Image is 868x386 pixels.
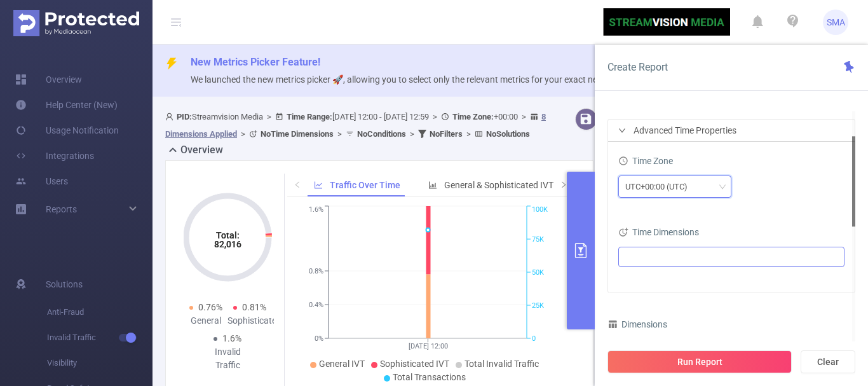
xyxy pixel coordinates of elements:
[309,301,323,309] tspan: 0.4%
[13,10,139,36] img: Protected Media
[263,112,275,121] span: >
[428,181,437,190] i: icon: bar-chart
[214,239,241,249] tspan: 82,016
[625,176,696,197] div: UTC+00:00 (UTC)
[463,129,475,139] span: >
[47,350,153,376] span: Visibility
[287,112,332,121] b: Time Range:
[532,235,544,244] tspan: 75K
[165,57,178,70] i: icon: thunderbolt
[618,127,626,134] i: icon: right
[532,301,544,310] tspan: 25K
[314,181,323,190] i: icon: line-chart
[719,183,726,192] i: icon: down
[357,129,406,139] b: No Conditions
[309,206,323,214] tspan: 1.6%
[486,129,530,139] b: No Solutions
[216,230,240,240] tspan: Total:
[15,92,118,118] a: Help Center (New)
[177,112,192,121] b: PID:
[532,206,548,214] tspan: 100K
[46,204,77,214] span: Reports
[393,372,466,382] span: Total Transactions
[444,180,603,190] span: General & Sophisticated IVT by Category
[827,10,845,35] span: SMA
[608,120,855,141] div: icon: rightAdvanced Time Properties
[622,249,624,265] input: filter select
[191,74,734,85] span: We launched the new metrics picker 🚀, allowing you to select only the relevant metrics for your e...
[294,181,301,188] i: icon: left
[222,333,241,343] span: 1.6%
[15,143,94,169] a: Integrations
[465,359,539,369] span: Total Invalid Traffic
[618,156,673,166] span: Time Zone
[206,345,250,372] div: Invalid Traffic
[15,169,68,194] a: Users
[518,112,530,121] span: >
[15,67,82,92] a: Overview
[532,334,536,343] tspan: 0
[618,227,699,237] span: Time Dimensions
[330,180,400,190] span: Traffic Over Time
[607,319,667,329] span: Dimensions
[261,129,334,139] b: No Time Dimensions
[15,118,119,143] a: Usage Notification
[406,129,418,139] span: >
[46,272,83,297] span: Solutions
[607,350,792,373] button: Run Report
[180,142,223,158] h2: Overview
[334,129,346,139] span: >
[409,342,448,350] tspan: [DATE] 12:00
[165,113,177,121] i: icon: user
[532,268,544,277] tspan: 50K
[198,302,222,312] span: 0.76%
[47,300,153,325] span: Anti-Fraud
[560,181,567,188] i: icon: right
[46,196,77,222] a: Reports
[607,61,668,73] span: Create Report
[191,56,320,68] span: New Metrics Picker Feature!
[47,325,153,350] span: Invalid Traffic
[380,359,449,369] span: Sophisticated IVT
[309,267,323,275] tspan: 0.8%
[165,112,546,139] span: Streamvision Media [DATE] 12:00 - [DATE] 12:59 +00:00
[801,350,855,373] button: Clear
[430,129,463,139] b: No Filters
[452,112,494,121] b: Time Zone:
[237,129,249,139] span: >
[315,334,323,343] tspan: 0%
[319,359,365,369] span: General IVT
[429,112,441,121] span: >
[227,314,271,327] div: Sophisticated
[184,314,227,327] div: General
[242,302,266,312] span: 0.81%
